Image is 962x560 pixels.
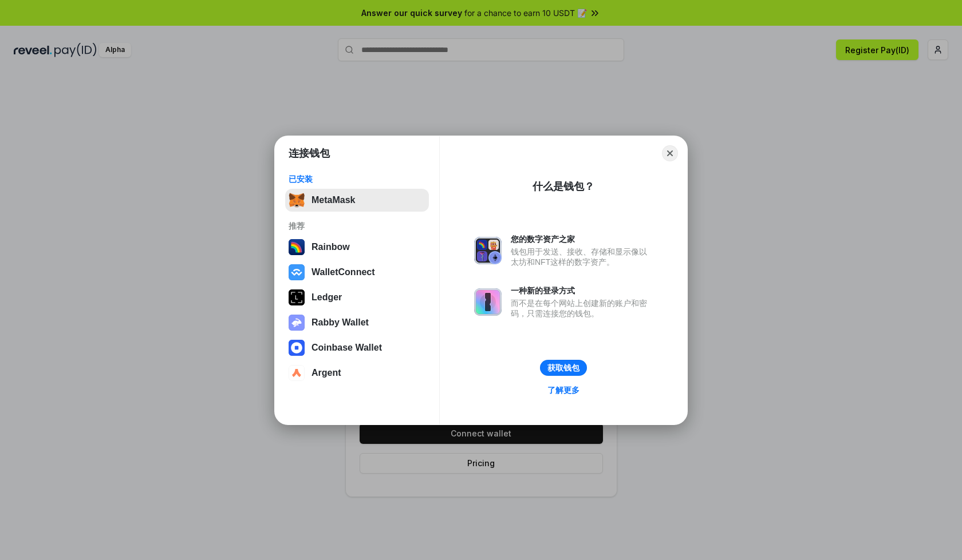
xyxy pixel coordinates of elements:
[662,145,678,161] button: Close
[474,288,502,316] img: svg+xml,%3Csvg%20xmlns%3D%22http%3A%2F%2Fwww.w3.org%2F2000%2Fsvg%22%20fill%3D%22none%22%20viewBox...
[511,234,653,244] div: 您的数字资产之家
[289,315,305,331] img: svg+xml,%3Csvg%20xmlns%3D%22http%3A%2F%2Fwww.w3.org%2F2000%2Fsvg%22%20fill%3D%22none%22%20viewBox...
[289,174,425,184] div: 已安装
[312,317,369,328] div: Rabby Wallet
[312,368,341,378] div: Argent
[285,362,429,384] button: Argent
[285,236,429,259] button: Rainbow
[289,289,305,305] img: svg+xml,%3Csvg%20xmlns%3D%22http%3A%2F%2Fwww.w3.org%2F2000%2Fsvg%22%20width%3D%2228%22%20height%3...
[289,192,305,208] img: svg+xml,%3Csvg%20fill%3D%22none%22%20height%3D%2233%22%20viewBox%3D%220%200%2035%2033%22%20width%...
[289,264,305,280] img: svg+xml,%3Csvg%20width%3D%2228%22%20height%3D%2228%22%20viewBox%3D%220%200%2028%2028%22%20fill%3D...
[474,237,502,264] img: svg+xml,%3Csvg%20xmlns%3D%22http%3A%2F%2Fwww.w3.org%2F2000%2Fsvg%22%20fill%3D%22none%22%20viewBox...
[289,365,305,381] img: svg+xml,%3Csvg%20width%3D%2228%22%20height%3D%2228%22%20viewBox%3D%220%200%2028%2028%22%20fill%3D...
[285,311,429,334] button: Rabby Wallet
[312,195,355,205] div: MetaMask
[312,242,350,252] div: Rainbow
[540,360,587,376] button: 获取钱包
[312,267,375,277] div: WalletConnect
[541,383,586,398] a: 了解更多
[289,146,330,160] h1: 连接钱包
[511,247,653,267] div: 钱包用于发送、接收、存储和显示像以太坊和NFT这样的数字资产。
[547,385,579,395] div: 了解更多
[312,292,342,303] div: Ledger
[533,180,594,193] div: 什么是钱包？
[285,189,429,212] button: MetaMask
[285,336,429,359] button: Coinbase Wallet
[285,286,429,309] button: Ledger
[312,343,382,353] div: Coinbase Wallet
[285,261,429,284] button: WalletConnect
[511,298,653,319] div: 而不是在每个网站上创建新的账户和密码，只需连接您的钱包。
[547,363,579,373] div: 获取钱包
[289,239,305,255] img: svg+xml,%3Csvg%20width%3D%22120%22%20height%3D%22120%22%20viewBox%3D%220%200%20120%20120%22%20fil...
[289,221,425,231] div: 推荐
[511,285,653,296] div: 一种新的登录方式
[289,340,305,356] img: svg+xml,%3Csvg%20width%3D%2228%22%20height%3D%2228%22%20viewBox%3D%220%200%2028%2028%22%20fill%3D...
